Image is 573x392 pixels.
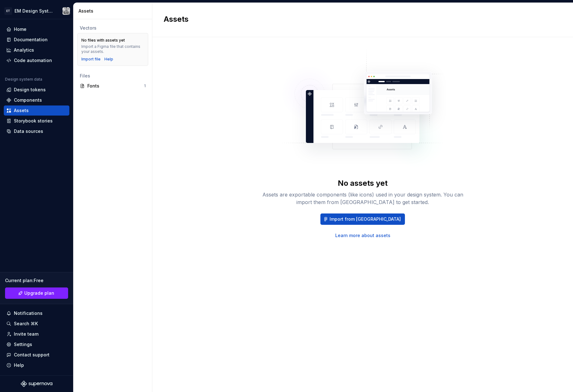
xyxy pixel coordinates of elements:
img: Alex [62,7,70,15]
a: Analytics [4,45,69,55]
div: Design system data [5,77,42,82]
a: Storybook stories [4,116,69,126]
a: Help [104,57,113,62]
div: Vectors [80,25,146,31]
div: Fonts [87,83,144,89]
button: Search ⌘K [4,319,69,329]
a: Learn more about assets [335,232,390,239]
div: Analytics [14,47,34,53]
a: Components [4,95,69,105]
div: Design tokens [14,87,46,93]
div: No files with assets yet [81,38,125,43]
div: Files [80,73,146,79]
div: Contact support [14,352,50,358]
h2: Assets [164,14,554,24]
button: Notifications [4,308,69,318]
svg: Supernova Logo [21,381,52,387]
button: ETEM Design System TrialAlex [1,4,72,18]
button: Import file [81,57,101,62]
div: Code automation [14,57,52,64]
button: Import from [GEOGRAPHIC_DATA] [320,213,405,225]
a: Upgrade plan [5,287,68,299]
div: Search ⌘K [14,321,38,327]
a: Fonts1 [77,81,148,91]
div: Notifications [14,310,43,316]
div: No assets yet [338,178,388,188]
button: Contact support [4,350,69,360]
div: ET [4,7,12,15]
div: Current plan : Free [5,277,68,284]
a: Design tokens [4,85,69,95]
div: Assets [14,107,29,114]
span: Import from [GEOGRAPHIC_DATA] [330,216,401,222]
div: Storybook stories [14,118,53,124]
a: Invite team [4,329,69,339]
div: 1 [144,83,146,88]
button: Help [4,360,69,370]
span: Upgrade plan [24,290,54,296]
a: Home [4,24,69,34]
div: Import a Figma file that contains your assets. [81,44,144,54]
a: Assets [4,105,69,116]
div: Components [14,97,42,103]
div: Help [14,362,24,368]
div: Invite team [14,331,38,337]
div: EM Design System Trial [15,8,55,14]
div: Assets are exportable components (like icons) used in your design system. You can import them fro... [262,191,464,206]
div: Assets [79,8,149,14]
div: Documentation [14,37,48,43]
a: Settings [4,339,69,349]
a: Data sources [4,126,69,136]
a: Documentation [4,35,69,45]
a: Code automation [4,55,69,65]
div: Data sources [14,128,43,134]
div: Home [14,26,26,32]
div: Settings [14,341,32,348]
